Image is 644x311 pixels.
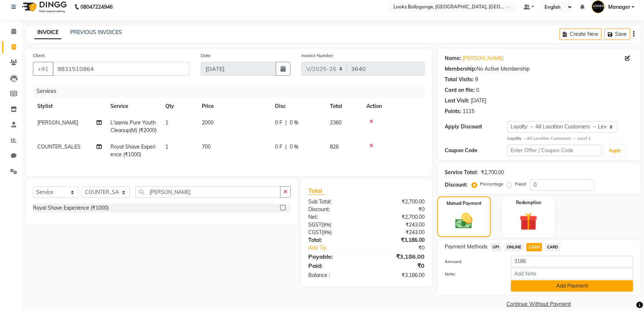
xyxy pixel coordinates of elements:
div: Points: [445,108,461,115]
div: ₹243.00 [366,229,430,236]
span: 0 F [275,119,282,127]
span: UPI [490,243,502,251]
span: 1 [165,119,168,126]
span: 2360 [330,119,342,126]
input: Enter Offer / Coupon Code [507,145,602,156]
span: Royal Shave Experience (₹1000) [110,143,155,158]
div: Card on file: [445,86,475,94]
span: 9% [323,222,330,228]
th: Service [106,98,161,115]
button: Save [605,29,630,40]
input: Search by Name/Mobile/Email/Code [53,62,190,76]
th: Action [362,98,425,115]
span: 0 % [290,119,298,127]
span: CASH [526,243,542,251]
strong: Loyalty → [507,136,527,141]
span: 700 [202,143,211,150]
span: [PERSON_NAME] [37,119,78,126]
div: No Active Membership [445,65,633,73]
div: 9 [475,76,478,83]
div: ₹3,186.00 [366,252,430,261]
div: Paid: [303,261,366,270]
div: ( ) [303,221,366,229]
span: 826 [330,143,339,150]
span: 9% [323,229,330,235]
label: Invoice Number [301,52,333,59]
div: Payable: [303,252,366,261]
div: Services [34,85,430,98]
label: Note: [439,271,506,277]
button: Add Payment [511,280,633,292]
label: Date [201,52,211,59]
div: All Location Customers → Level 1 [507,135,633,142]
a: INVOICE [34,26,61,39]
div: Membership: [445,65,477,73]
label: Amount: [439,258,506,265]
div: ₹2,700.00 [481,169,504,176]
div: Name: [445,55,461,62]
span: 2000 [202,119,214,126]
span: Manager [608,3,630,11]
div: [DATE] [471,97,486,105]
div: Discount: [445,181,467,189]
div: Service Total: [445,169,478,176]
div: Total: [303,236,366,244]
div: Sub Total: [303,198,366,206]
span: CARD [545,243,561,251]
span: 0 F [275,143,282,151]
div: ₹243.00 [366,221,430,229]
a: PREVIOUS INVOICES [70,29,122,35]
div: Net: [303,213,366,221]
th: Total [325,98,362,115]
span: Total [308,187,325,195]
img: _cash.svg [450,211,478,231]
div: Coupon Code [445,147,508,154]
div: ₹2,700.00 [366,213,430,221]
button: Create New [560,29,602,40]
input: Amount [511,256,633,267]
label: Manual Payment [447,200,482,207]
span: 1 [165,143,168,150]
label: Percentage [480,181,504,187]
div: ₹2,700.00 [366,198,430,206]
th: Stylist [33,98,106,115]
label: Fixed [515,181,526,187]
span: COUNTER_SALES [37,143,80,150]
div: ₹3,186.00 [366,271,430,279]
span: ONLINE [504,243,523,251]
div: Total Visits: [445,76,474,83]
th: Price [197,98,271,115]
span: | [285,119,287,127]
div: ( ) [303,229,366,236]
button: +91 [33,62,53,76]
div: ₹0 [366,261,430,270]
div: Balance : [303,271,366,279]
span: | [285,143,287,151]
span: CGST [308,229,322,236]
div: ₹0 [377,244,430,252]
div: Royal Shave Experience (₹1000) [33,204,109,212]
label: Client [33,52,45,59]
div: ₹3,186.00 [366,236,430,244]
a: Add Tip [303,244,377,252]
span: Payment Methods [445,243,487,251]
span: 0 % [290,143,298,151]
img: _gift.svg [514,210,543,233]
img: Manager [592,0,605,13]
div: Discount: [303,206,366,213]
a: [PERSON_NAME] [463,55,504,62]
div: Apply Discount [445,123,508,131]
th: Qty [161,98,197,115]
label: Redemption [516,199,541,206]
div: Last Visit: [445,97,469,105]
div: 0 [476,86,479,94]
a: Continue Without Payment [439,300,639,308]
div: 1115 [463,108,474,115]
span: SGST [308,221,321,228]
span: L'aamis Pure Youth Cleanup(M) (₹2000) [110,119,157,134]
input: Search or Scan [135,186,280,198]
input: Add Note [511,268,633,279]
div: ₹0 [366,206,430,213]
th: Disc [271,98,325,115]
button: Apply [605,145,625,156]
